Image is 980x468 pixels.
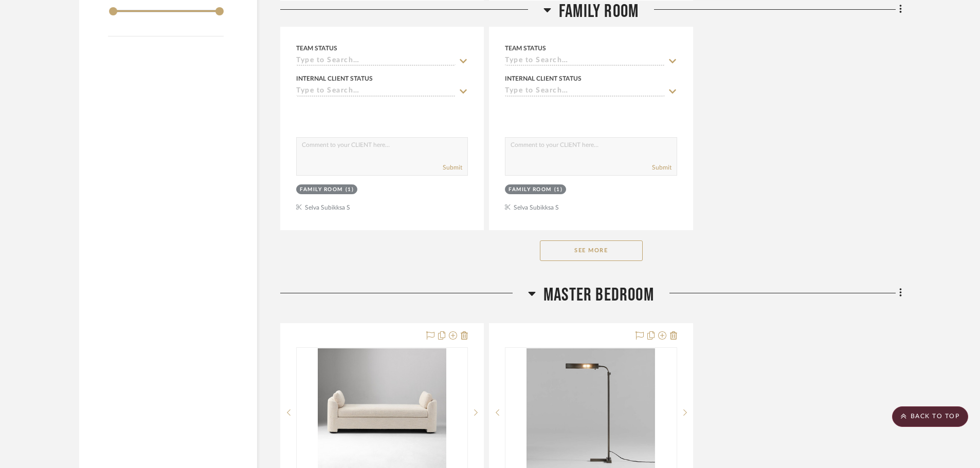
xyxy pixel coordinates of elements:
div: Internal Client Status [505,74,582,83]
button: Submit [652,163,672,172]
input: Type to Search… [296,87,456,97]
button: See More [540,240,643,261]
input: Type to Search… [505,57,664,66]
button: Submit [443,163,462,172]
scroll-to-top-button: BACK TO TOP [892,406,968,427]
div: Team Status [296,44,337,53]
input: Type to Search… [296,57,456,66]
div: Family Room [509,186,552,194]
div: Team Status [505,44,546,53]
div: (1) [346,186,354,194]
div: Family Room [300,186,343,194]
input: Type to Search… [505,87,664,97]
div: Internal Client Status [296,74,373,83]
span: Master Bedroom [543,284,654,306]
div: (1) [554,186,563,194]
